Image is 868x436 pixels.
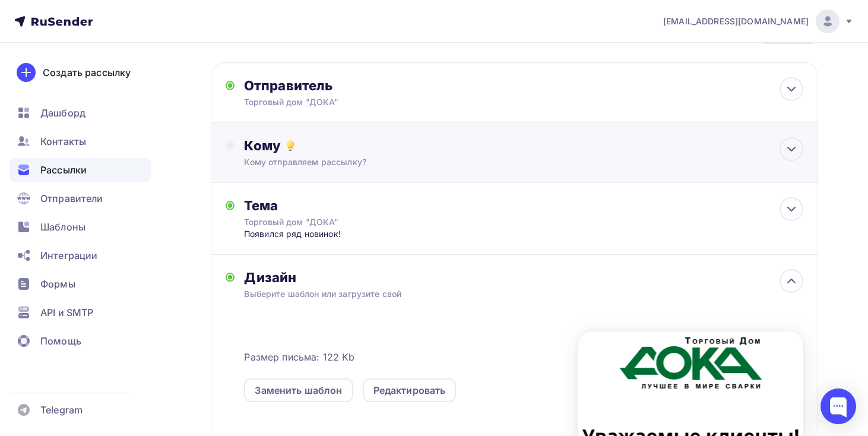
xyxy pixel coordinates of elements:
[40,248,97,263] span: Интеграции
[663,15,809,27] span: [EMAIL_ADDRESS][DOMAIN_NAME]
[244,156,747,168] div: Кому отправляем рассылку?
[244,288,747,300] div: Выберите шаблон или загрузите свой
[40,134,86,149] span: Контакты
[9,187,151,210] a: Отправители
[244,350,354,364] span: Размер письма: 122 Kb
[9,272,151,296] a: Формы
[40,163,87,177] span: Рассылки
[244,137,803,154] div: Кому
[244,216,455,228] div: Торговый дом "ДОКА"
[9,101,151,125] a: Дашборд
[244,197,479,214] div: Тема
[40,305,93,320] span: API и SMTP
[244,77,501,94] div: Отправитель
[244,96,476,108] div: Торговый дом "ДОКА"
[373,383,446,397] div: Редактировать
[40,277,75,291] span: Формы
[43,65,131,80] div: Создать рассылку
[40,403,83,417] span: Telegram
[255,383,342,397] div: Заменить шаблон
[9,158,151,182] a: Рассылки
[244,228,479,240] div: Появился ряд новинок!
[40,191,103,206] span: Отправители
[244,269,803,286] div: Дизайн
[9,215,151,239] a: Шаблоны
[663,10,854,33] a: [EMAIL_ADDRESS][DOMAIN_NAME]
[9,129,151,153] a: Контакты
[40,106,85,120] span: Дашборд
[40,334,81,348] span: Помощь
[40,220,85,234] span: Шаблоны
